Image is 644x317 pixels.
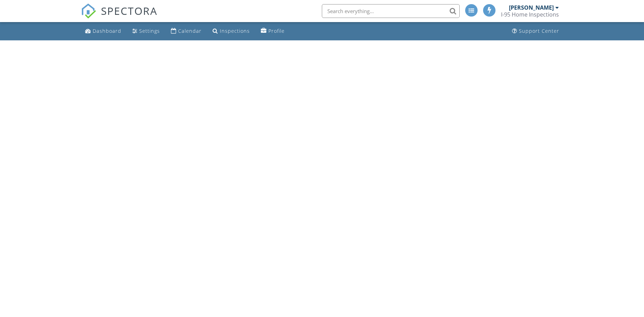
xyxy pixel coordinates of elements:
[178,28,202,34] div: Calendar
[322,4,460,18] input: Search everything...
[139,28,160,34] div: Settings
[210,25,253,38] a: Inspections
[258,25,287,38] a: Profile
[509,25,562,38] a: Support Center
[81,9,157,24] a: SPECTORA
[519,28,559,34] div: Support Center
[93,28,121,34] div: Dashboard
[101,3,157,18] span: SPECTORA
[130,25,163,38] a: Settings
[268,28,285,34] div: Profile
[509,4,554,11] div: [PERSON_NAME]
[168,25,204,38] a: Calendar
[81,3,96,19] img: The Best Home Inspection Software - Spectora
[82,25,124,38] a: Dashboard
[220,28,250,34] div: Inspections
[501,11,559,18] div: I-95 Home Inspections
